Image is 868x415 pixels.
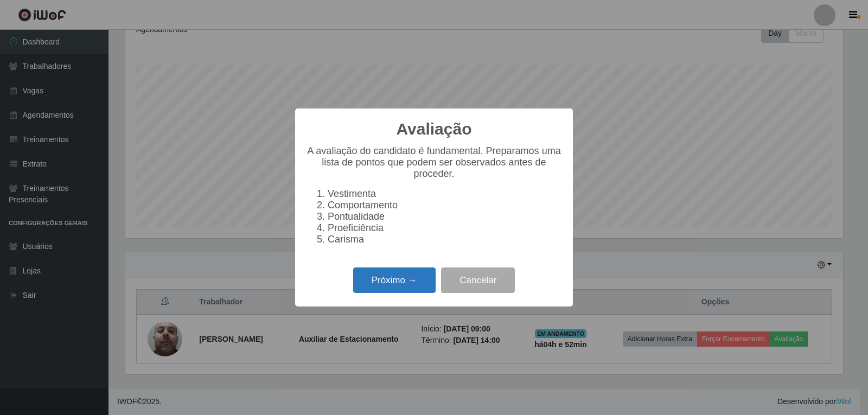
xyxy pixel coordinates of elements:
li: Carisma [328,234,562,245]
li: Comportamento [328,200,562,211]
li: Pontualidade [328,211,562,222]
button: Próximo → [353,267,436,293]
li: Proeficiência [328,222,562,234]
h2: Avaliação [397,119,472,139]
li: Vestimenta [328,188,562,200]
p: A avaliação do candidato é fundamental. Preparamos uma lista de pontos que podem ser observados a... [306,145,562,180]
button: Cancelar [441,267,515,293]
